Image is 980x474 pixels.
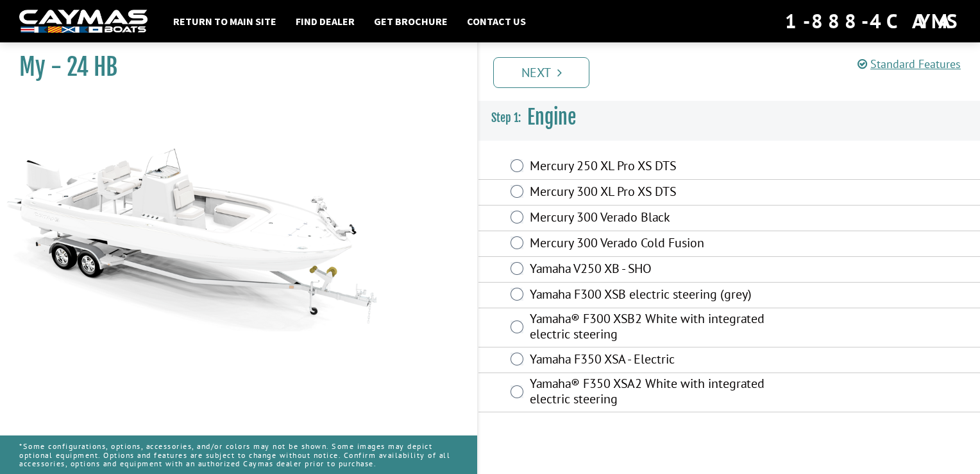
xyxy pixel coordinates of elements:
[530,311,800,345] label: Yamaha® F300 XSB2 White with integrated electric steering
[530,351,800,370] label: Yamaha F350 XSA - Electric
[530,184,800,202] label: Mercury 300 XL Pro XS DTS
[530,158,800,177] label: Mercury 250 XL Pro XS DTS
[19,435,458,474] p: *Some configurations, options, accessories, and/or colors may not be shown. Some images may depic...
[530,235,800,254] label: Mercury 300 Verado Cold Fusion
[530,209,800,228] label: Mercury 300 Verado Black
[493,57,589,88] a: Next
[460,13,532,30] a: Contact Us
[289,13,361,30] a: Find Dealer
[19,53,445,82] h1: My - 24 HB
[490,55,980,88] ul: Pagination
[19,10,148,33] img: white-logo-c9c8dbefe5ff5ceceb0f0178aa75bf4bb51f6bca0971e226c86eb53dfe498488.png
[530,376,800,410] label: Yamaha® F350 XSA2 White with integrated electric steering
[785,7,961,35] div: 1-888-4CAYMAS
[367,13,454,30] a: Get Brochure
[478,94,980,141] h3: Engine
[167,13,283,30] a: Return to main site
[530,261,800,279] label: Yamaha V250 XB - SHO
[530,286,800,305] label: Yamaha F300 XSB electric steering (grey)
[857,57,961,71] a: Standard Features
